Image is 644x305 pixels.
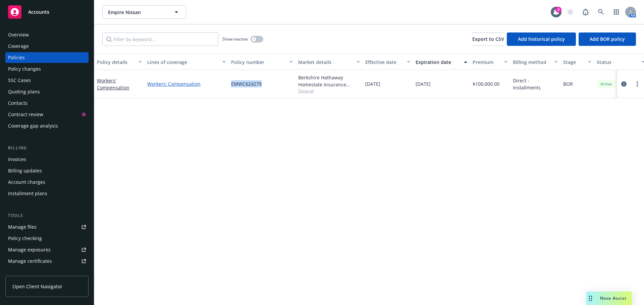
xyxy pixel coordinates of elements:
[8,233,42,244] div: Policy checking
[5,188,89,199] a: Installment plans
[600,295,627,301] span: Nova Assist
[620,80,628,88] a: circleInformation
[147,80,226,87] a: Workers' Compensation
[8,177,45,187] div: Account charges
[5,64,89,74] a: Policy changes
[513,59,550,66] div: Billing method
[8,244,51,255] div: Manage exposures
[8,75,31,86] div: SSC Cases
[228,54,296,70] button: Policy number
[560,54,594,70] button: Stage
[8,154,26,165] div: Invoices
[12,283,62,290] span: Open Client Navigator
[102,32,218,46] input: Filter by keyword...
[5,86,89,97] a: Quoting plans
[413,54,470,70] button: Expiration date
[97,77,129,91] a: Workers' Compensation
[108,9,166,16] span: Empire Nissan
[5,154,89,165] a: Invoices
[563,5,577,19] a: Start snowing
[513,77,558,91] span: Direct - Installments
[231,80,262,87] span: EMWC624279
[8,98,28,108] div: Contacts
[5,75,89,86] a: SSC Cases
[8,267,42,278] div: Manage claims
[5,29,89,40] a: Overview
[5,222,89,232] a: Manage files
[579,5,592,19] a: Report a Bug
[5,267,89,278] a: Manage claims
[416,80,431,87] span: [DATE]
[365,80,380,87] span: [DATE]
[633,80,641,88] a: more
[8,188,47,199] div: Installment plans
[147,59,218,66] div: Lines of coverage
[365,59,403,66] div: Effective date
[5,145,89,151] div: Billing
[8,222,37,232] div: Manage files
[597,59,638,66] div: Status
[586,292,595,305] div: Drag to move
[8,165,42,176] div: Billing updates
[8,256,52,266] div: Manage certificates
[5,52,89,63] a: Policies
[473,59,500,66] div: Premium
[5,41,89,52] a: Coverage
[298,59,353,66] div: Market details
[507,32,576,46] button: Add historical policy
[296,54,363,70] button: Market details
[473,80,499,87] span: $100,000.00
[97,59,135,66] div: Policy details
[231,59,285,66] div: Policy number
[8,109,43,120] div: Contract review
[5,177,89,187] a: Account charges
[8,121,58,131] div: Coverage gap analysis
[416,59,460,66] div: Expiration date
[5,165,89,176] a: Billing updates
[222,36,248,42] span: Show inactive
[472,36,504,42] span: Export to CSV
[5,121,89,131] a: Coverage gap analysis
[5,256,89,266] a: Manage certificates
[28,9,49,15] span: Accounts
[298,88,360,94] span: Show all
[5,3,89,21] a: Accounts
[145,54,228,70] button: Lines of coverage
[8,29,29,40] div: Overview
[518,36,565,42] span: Add historical policy
[8,41,29,52] div: Coverage
[510,54,560,70] button: Billing method
[298,74,360,88] div: Berkshire Hathaway Homestate Insurance Company, Berkshire Hathaway Homestate Companies (BHHC)
[590,36,625,42] span: Add BOR policy
[102,5,186,19] button: Empire Nissan
[472,32,504,46] button: Export to CSV
[555,7,561,13] div: 2
[8,86,40,97] div: Quoting plans
[563,80,573,87] span: BOR
[5,109,89,120] a: Contract review
[5,244,89,255] a: Manage exposures
[586,292,632,305] button: Nova Assist
[599,81,613,87] span: Active
[5,212,89,219] div: Tools
[470,54,510,70] button: Premium
[5,233,89,244] a: Policy checking
[8,52,25,63] div: Policies
[5,98,89,108] a: Contacts
[563,59,584,66] div: Stage
[94,54,145,70] button: Policy details
[594,5,608,19] a: Search
[8,64,41,74] div: Policy changes
[363,54,413,70] button: Effective date
[610,5,623,19] a: Switch app
[579,32,636,46] button: Add BOR policy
